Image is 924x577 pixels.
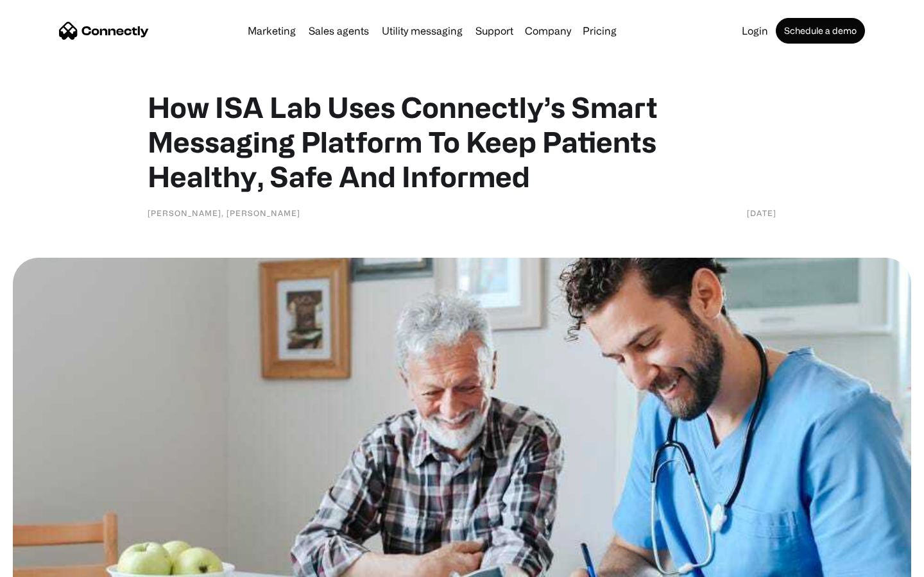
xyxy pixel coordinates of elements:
[304,26,374,36] a: Sales agents
[26,555,77,573] ul: Language list
[377,26,468,36] a: Utility messaging
[470,26,518,36] a: Support
[776,18,865,44] a: Schedule a demo
[243,26,301,36] a: Marketing
[148,90,776,194] h1: How ISA Lab Uses Connectly’s Smart Messaging Platform To Keep Patients Healthy, Safe And Informed
[577,26,622,36] a: Pricing
[737,26,773,36] a: Login
[148,206,300,219] div: [PERSON_NAME], [PERSON_NAME]
[525,22,571,40] div: Company
[747,206,776,219] div: [DATE]
[13,555,77,573] aside: Language selected: English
